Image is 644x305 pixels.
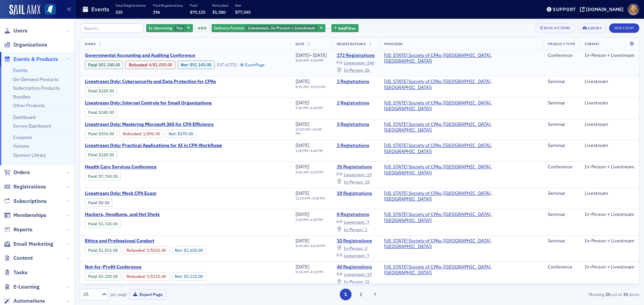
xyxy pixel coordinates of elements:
time: 12:00 PM [311,243,325,248]
time: 4:30 PM [311,270,323,274]
a: 18 Registrations [337,190,375,197]
a: Livestream Only: Practical Applications for AI in CPA Workflows [85,143,222,149]
span: 16 [365,179,370,184]
span: Mississippi Society of CPAs (Ridgeland, MS) [384,264,538,276]
span: $360.00 [99,131,114,136]
span: Livestream : [344,172,366,177]
button: Export Page [129,289,166,300]
a: [US_STATE] Society of CPAs ([GEOGRAPHIC_DATA], [GEOGRAPHIC_DATA]) [384,143,538,154]
span: Mississippi Society of CPAs (Ridgeland, MS) [384,238,538,250]
a: [US_STATE] Society of CPAs ([GEOGRAPHIC_DATA], [GEOGRAPHIC_DATA]) [384,79,538,90]
div: Seminar [548,190,575,197]
a: Coupons [13,134,32,140]
div: EVT-61721 [217,62,237,67]
span: : [88,274,99,279]
span: Format [585,42,599,46]
span: Name [85,42,96,46]
span: Mississippi Society of CPAs (Ridgeland, MS) [384,122,538,133]
span: Livestream : [344,253,366,258]
span: Is Upcoming [149,25,172,30]
span: Governmental Accounting and Auditing Conference [85,53,198,59]
div: Livestream [585,122,634,128]
span: In-Person : [344,227,364,232]
a: [US_STATE] Society of CPAs ([GEOGRAPHIC_DATA], [GEOGRAPHIC_DATA]) [384,53,538,64]
div: – [296,106,323,110]
h1: Events [91,5,109,13]
div: In-Person + Livestream [585,212,634,218]
a: EventPage [239,62,265,67]
a: Refunded [126,274,145,279]
a: [US_STATE] Society of CPAs ([GEOGRAPHIC_DATA], [GEOGRAPHIC_DATA]) [384,212,538,223]
span: Date [296,42,305,46]
a: In-Person: 16 [337,179,370,184]
div: Paid: 2 - $18000 [85,87,117,95]
div: Yes [146,24,193,32]
span: Users [13,27,28,34]
div: Paid: 45 - $525000 [85,272,121,280]
span: $1,815.00 [99,248,118,253]
label: per page [110,291,127,297]
span: Registrations [13,183,46,190]
time: 4:30 PM [311,58,323,63]
span: [DATE] [296,78,309,84]
a: Registrations [4,183,46,190]
span: 19 [367,272,372,277]
div: In-Person + Livestream [585,164,634,170]
span: : [88,248,99,253]
div: Support [553,6,576,12]
time: 4:30 PM [310,105,323,110]
a: View Homepage [40,4,55,16]
span: Mississippi Society of CPAs (Ridgeland, MS) [384,143,538,154]
span: 1 [365,227,367,232]
span: Net : [175,274,184,279]
time: 2:50 PM [296,105,308,110]
a: On-Demand Products [13,76,58,82]
time: 1:00 PM [296,217,308,222]
div: In-Person + Livestream [585,238,634,244]
span: [DATE] [296,190,309,196]
span: E-Learning [13,283,40,291]
a: Refunded [123,131,141,136]
span: Hackers, Hoodlums, and Hot Shots [85,212,198,218]
div: Livestream [585,79,634,85]
div: Paid: 11 - $181500 [85,246,121,254]
div: 25 [83,291,98,298]
div: Paid: 38 - $774000 [85,172,121,180]
span: : [88,62,99,67]
a: Livestream: 7 [337,219,369,225]
span: Livestream Only: Internal Controls for Small Organizations [85,100,212,106]
span: $1,320.00 [99,221,118,226]
a: Paid [88,274,97,279]
a: [US_STATE] Society of CPAs ([GEOGRAPHIC_DATA], [GEOGRAPHIC_DATA]) [384,100,538,112]
input: Search… [80,23,144,33]
p: Paid [190,3,205,8]
span: $180.00 [99,88,114,93]
span: $165.00 [151,248,166,253]
p: Net [235,3,251,8]
span: $180.00 [99,152,114,157]
a: In-Person: 3 [337,245,367,251]
button: [DOMAIN_NAME] [580,7,626,12]
span: In-Person : [344,67,364,73]
a: Refunded [129,62,147,67]
a: Livestream Only: Mastering Microsoft 365 for CPA Efficiency [85,122,247,128]
div: In-Person + Livestream [585,53,634,59]
div: Paid: 10 - $132000 [85,220,121,228]
span: 3 [365,245,367,251]
a: Paid [88,131,97,136]
button: Export [578,23,607,33]
span: Net : [181,62,190,67]
a: Refunded [126,248,145,253]
span: Yes [176,25,183,30]
a: Sponsor Library [13,152,46,158]
time: 4:30 PM [311,170,323,174]
span: $0.00 [99,200,109,205]
span: Events & Products [13,56,58,63]
time: 12:00 PM [296,127,322,136]
a: Organizations [4,41,47,49]
span: Provider [384,42,403,46]
button: New Event [609,23,639,33]
span: Mississippi Society of CPAs (Ridgeland, MS) [384,79,538,90]
span: Tasks [13,269,28,276]
p: Paid Registrations [153,3,183,8]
